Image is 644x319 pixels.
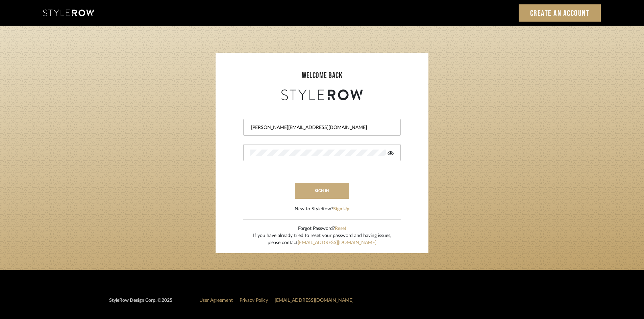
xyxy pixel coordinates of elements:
[240,298,268,303] a: Privacy Policy
[333,206,349,213] button: Sign Up
[295,206,349,213] div: New to StyleRow?
[199,298,233,303] a: User Agreement
[295,183,349,199] button: sign in
[222,70,422,82] div: welcome back
[275,298,353,303] a: [EMAIL_ADDRESS][DOMAIN_NAME]
[298,240,376,245] a: [EMAIL_ADDRESS][DOMAIN_NAME]
[253,232,391,246] div: If you have already tried to reset your password and having issues, please contact
[335,225,346,232] button: Reset
[519,4,601,22] a: Create an Account
[250,124,392,131] input: Email Address
[253,225,391,232] div: Forgot Password?
[109,297,172,310] div: StyleRow Design Corp. ©2025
